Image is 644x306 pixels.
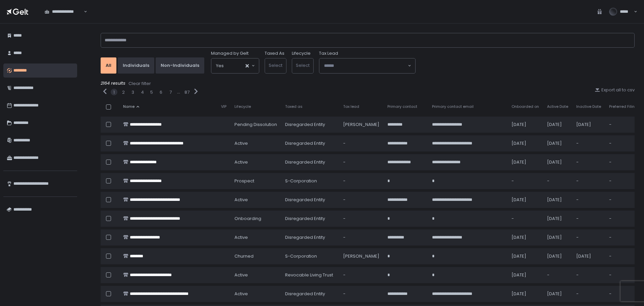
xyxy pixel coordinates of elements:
div: 1 [113,89,115,95]
div: Disregarded Entity [285,216,335,222]
div: Disregarded Entity [285,140,335,146]
span: active [234,140,248,146]
div: - [576,216,601,222]
div: [DATE] [547,122,568,128]
div: 6 [160,89,162,95]
span: active [234,234,248,241]
span: Managed by Gelt [211,50,249,56]
div: - [576,234,601,241]
button: 7 [169,89,172,95]
button: Clear Selected [246,64,249,68]
div: - [343,140,379,146]
div: - [576,291,601,297]
span: Tax Lead [319,50,338,56]
div: [DATE] [512,197,539,203]
div: All [106,62,111,69]
span: churned [234,253,254,259]
div: - [609,178,637,184]
div: [DATE] [547,253,568,259]
div: - [343,291,379,297]
span: Yes [216,62,224,69]
div: Disregarded Entity [285,234,335,241]
div: Disregarded Entity [285,122,335,128]
div: - [343,234,379,241]
div: [DATE] [512,253,539,259]
span: prospect [234,178,254,184]
div: - [343,178,379,184]
div: Non-Individuals [161,62,199,69]
span: Active Date [547,104,568,109]
label: Lifecycle [292,50,311,56]
span: Tax lead [343,104,359,109]
button: 2 [122,89,125,95]
div: ... [177,89,180,95]
span: active [234,197,248,203]
span: Name [123,104,135,109]
div: S-Corporation [285,253,335,259]
span: onboarding [234,216,261,222]
div: Disregarded Entity [285,159,335,165]
div: Individuals [123,62,149,69]
span: Primary contact email [432,104,474,109]
span: Select [296,62,310,69]
div: - [609,216,637,222]
div: Search for option [319,58,415,73]
div: - [609,234,637,241]
div: [DATE] [547,197,568,203]
span: active [234,159,248,165]
button: Non-Individuals [156,57,204,74]
div: S-Corporation [285,178,335,184]
div: Revocable Living Trust [285,272,335,278]
div: Search for option [211,58,259,73]
div: - [576,178,601,184]
div: [DATE] [576,253,601,259]
button: 87 [184,89,190,95]
div: - [576,140,601,146]
label: Taxed As [265,50,284,56]
div: 2164 results [101,80,635,87]
div: - [343,216,379,222]
span: Lifecycle [234,104,251,109]
span: Primary contact [387,104,417,109]
div: [DATE] [547,140,568,146]
button: 5 [150,89,153,95]
button: Clear filter [128,80,151,87]
div: [DATE] [547,159,568,165]
div: [DATE] [512,272,539,278]
span: Select [269,62,282,69]
div: - [343,272,379,278]
div: - [512,178,539,184]
div: - [343,197,379,203]
div: - [547,272,568,278]
div: Disregarded Entity [285,197,335,203]
div: - [512,216,539,222]
span: Preferred Filing [609,104,637,109]
button: Export all to csv [595,87,635,93]
div: - [609,291,637,297]
div: - [609,272,637,278]
span: pending Dissolution [234,122,277,128]
span: active [234,272,248,278]
div: [DATE] [512,140,539,146]
button: All [101,57,116,74]
input: Search for option [324,62,407,69]
div: [DATE] [512,122,539,128]
div: Clear filter [128,81,151,87]
div: - [576,197,601,203]
span: Onboarded on [512,104,539,109]
div: - [576,272,601,278]
div: [DATE] [547,291,568,297]
span: Taxed as [285,104,303,109]
button: Individuals [118,57,154,74]
div: [DATE] [547,216,568,222]
div: - [609,122,637,128]
div: - [547,178,568,184]
button: 4 [141,89,144,95]
button: 3 [131,89,134,95]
